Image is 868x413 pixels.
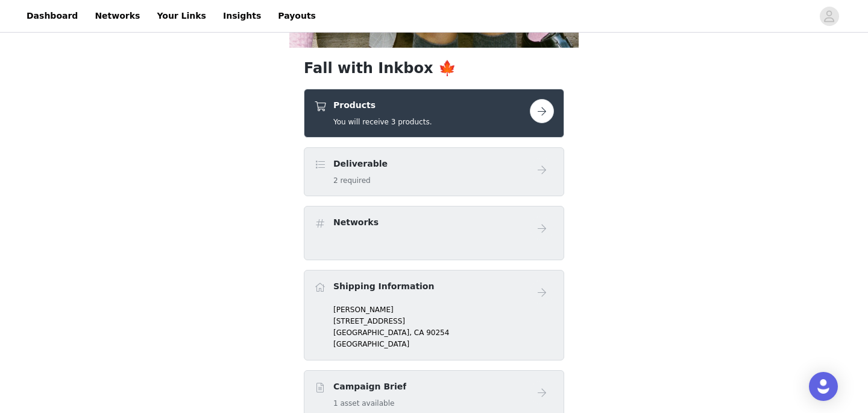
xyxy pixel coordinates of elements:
span: 90254 [426,328,449,337]
div: Products [304,89,564,138]
div: Open Intercom Messenger [809,372,838,401]
div: Networks [304,206,564,260]
h4: Deliverable [333,158,388,170]
h4: Campaign Brief [333,380,406,393]
h1: Fall with Inkbox 🍁 [304,57,564,79]
span: CA [414,328,424,337]
a: Networks [87,2,147,30]
h5: 1 asset available [333,398,406,409]
h4: Shipping Information [333,280,434,293]
a: Insights [216,2,268,30]
h4: Products [333,99,432,112]
a: Payouts [271,2,323,30]
div: Deliverable [304,147,564,196]
div: avatar [823,7,835,26]
p: [PERSON_NAME] [333,304,554,315]
a: Dashboard [19,2,85,30]
p: [GEOGRAPHIC_DATA] [333,339,554,350]
h5: You will receive 3 products. [333,117,432,127]
h5: 2 required [333,175,388,186]
a: Your Links [149,2,213,30]
span: [GEOGRAPHIC_DATA], [333,328,412,337]
h4: Networks [333,216,379,229]
p: [STREET_ADDRESS] [333,316,554,327]
div: Shipping Information [304,270,564,361]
